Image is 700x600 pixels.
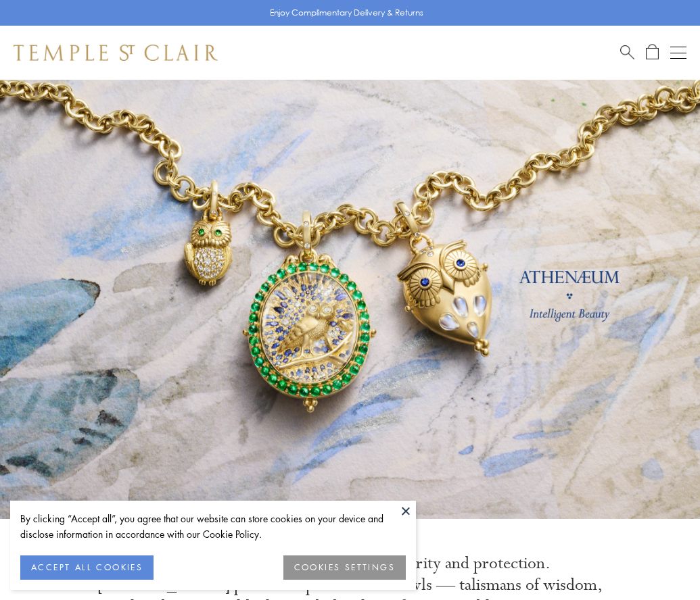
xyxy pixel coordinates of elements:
[20,511,406,542] div: By clicking “Accept all”, you agree that our website can store cookies on your device and disclos...
[620,44,634,61] a: Search
[14,45,218,61] img: Temple St. Clair
[20,555,154,580] button: ACCEPT ALL COOKIES
[283,555,406,580] button: COOKIES SETTINGS
[646,44,659,61] a: Open Shopping Bag
[270,6,423,20] p: Enjoy Complimentary Delivery & Returns
[670,45,686,61] button: Open navigation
